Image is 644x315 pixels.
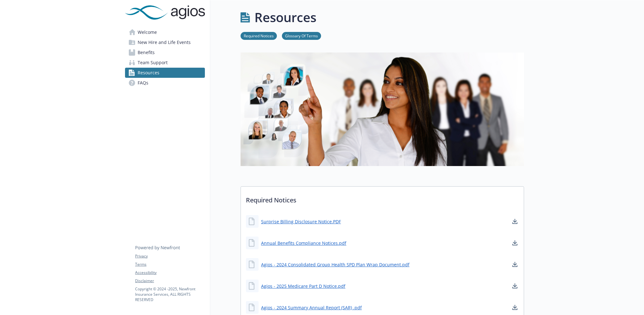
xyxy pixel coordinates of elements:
a: download document [511,261,519,268]
a: download document [511,282,519,290]
span: Team Support [138,58,168,68]
a: Glossary Of Terms [282,33,321,39]
a: download document [511,239,519,247]
a: Terms [135,262,205,267]
span: New Hire and Life Events [138,37,191,47]
a: Team Support [125,58,205,68]
a: Agios - 2024 Summary Annual Report (SAR) .pdf [261,304,362,311]
img: resources page banner [241,52,524,166]
a: Agios - 2025 Medicare Part D Notice.pdf [261,283,345,289]
a: Benefits [125,47,205,58]
a: Required Notices [241,33,277,39]
p: Required Notices [241,187,524,210]
span: FAQs [138,78,148,88]
a: Surprise Billing Disclosure Notice.PDF [261,218,341,225]
span: Welcome [138,27,157,37]
a: Privacy [135,253,205,259]
a: Resources [125,68,205,78]
a: download document [511,218,519,225]
a: Disclaimer [135,278,205,284]
a: download document [511,304,519,311]
a: FAQs [125,78,205,88]
a: Annual Benefits Compliance Notices.pdf [261,240,346,246]
span: Resources [138,68,159,78]
h1: Resources [254,8,316,27]
p: Copyright © 2024 - 2025 , Newfront Insurance Services, ALL RIGHTS RESERVED [135,286,205,302]
span: Benefits [138,47,155,58]
a: Accessibility [135,270,205,275]
a: Agios - 2024 Consolidated Group Health SPD Plan Wrap Document.pdf [261,261,409,268]
a: New Hire and Life Events [125,37,205,47]
a: Welcome [125,27,205,37]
